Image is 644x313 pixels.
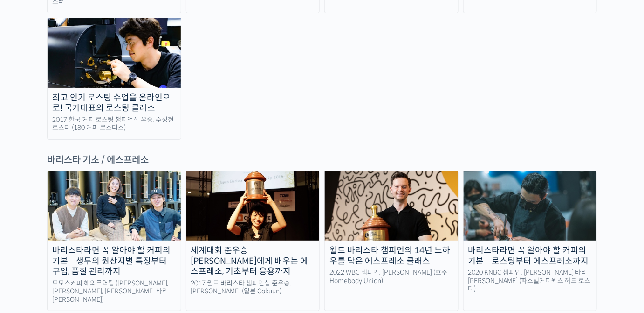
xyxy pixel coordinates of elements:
div: 바리스타라면 꼭 알아야 할 커피의 기본 – 로스팅부터 에스프레소까지 [464,245,597,266]
a: 홈 [3,235,62,259]
img: roasting-thumbnail.jpeg [48,18,181,87]
div: 2017 한국 커피 로스팅 챔피언십 우승, 주성현 로스터 (180 커피 로스터스) [48,116,181,132]
div: 2022 WBC 챔피언, [PERSON_NAME] (호주 Homebody Union) [325,269,458,285]
span: 설정 [144,249,155,257]
div: 2020 KNBC 챔피언, [PERSON_NAME] 바리[PERSON_NAME] (파스텔커피웍스 헤드 로스터) [464,269,597,293]
img: espress-basics_course-thumbnail.jpg [325,171,458,241]
a: 바리스타라면 꼭 알아야 할 커피의 기본 – 로스팅부터 에스프레소까지 2020 KNBC 챔피언, [PERSON_NAME] 바리[PERSON_NAME] (파스텔커피웍스 헤드 로스터) [463,171,597,311]
a: 바리스타라면 꼭 알아야 할 커피의 기본 – 생두의 원산지별 특징부터 구입, 품질 관리까지 모모스커피 해외무역팀 ([PERSON_NAME], [PERSON_NAME], [PER... [47,171,181,311]
div: 최고 인기 로스팅 수업을 온라인으로! 국가대표의 로스팅 클래스 [48,92,181,114]
a: 대화 [62,235,120,259]
div: 2017 월드 바리스타 챔피언십 준우승, [PERSON_NAME] (일본 Cokuun) [186,279,320,296]
div: 바리스타 기초 / 에스프레소 [47,154,597,166]
img: hyunyoungbang-thumbnail.jpeg [464,171,597,241]
a: 최고 인기 로스팅 수업을 온라인으로! 국가대표의 로스팅 클래스 2017 한국 커피 로스팅 챔피언십 우승, 주성현 로스터 (180 커피 로스터스) [47,18,181,139]
span: 홈 [29,249,35,257]
span: 대화 [85,250,96,257]
div: 모모스커피 해외무역팀 ([PERSON_NAME], [PERSON_NAME], [PERSON_NAME] 바리[PERSON_NAME]) [48,279,181,304]
div: 세계대회 준우승 [PERSON_NAME]에게 배우는 에스프레소, 기초부터 응용까지 [186,245,320,277]
a: 월드 바리스타 챔피언의 14년 노하우를 담은 에스프레소 클래스 2022 WBC 챔피언, [PERSON_NAME] (호주 Homebody Union) [324,171,459,311]
img: perfect-espresso_course-thumbnail.jpeg [186,171,320,241]
a: 세계대회 준우승 [PERSON_NAME]에게 배우는 에스프레소, 기초부터 응용까지 2017 월드 바리스타 챔피언십 준우승, [PERSON_NAME] (일본 Cokuun) [186,171,320,311]
img: momos_course-thumbnail.jpg [48,171,181,241]
div: 바리스타라면 꼭 알아야 할 커피의 기본 – 생두의 원산지별 특징부터 구입, 품질 관리까지 [48,245,181,277]
div: 월드 바리스타 챔피언의 14년 노하우를 담은 에스프레소 클래스 [325,245,458,266]
a: 설정 [120,235,179,259]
